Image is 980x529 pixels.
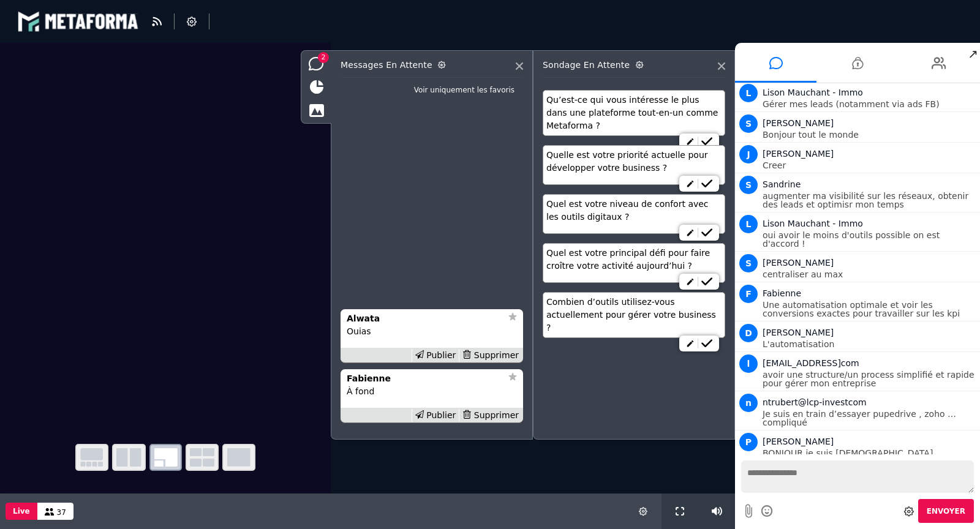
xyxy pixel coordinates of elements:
p: Je suis en train d’essayer pupedrive , zoho … compliqué [763,410,977,427]
span: D [739,324,758,342]
span: J [739,145,758,163]
a: Modifier [683,339,698,348]
span: 2 [318,52,329,63]
strong: Alwata [347,313,380,323]
a: Modifier [683,137,698,146]
span: P [739,433,758,451]
p: Bonjour tout le monde [763,130,977,139]
p: L'automatisation [763,340,977,348]
span: F [739,285,758,303]
p: Creer [763,161,977,170]
p: oui avoir le moins d'outils possible on est d'accord ! [763,231,977,248]
a: Modifier [683,179,698,189]
p: À fond [347,385,517,398]
span: L [739,215,758,233]
a: Publier [698,179,715,189]
p: augmenter ma visibilité sur les réseaux, obtenir des leads et optimisr mon temps [763,192,977,209]
span: L [739,84,758,102]
button: Live [6,503,37,520]
p: BONJOUR je suis [DEMOGRAPHIC_DATA] [763,449,977,457]
div: Publier [412,409,459,422]
span: n [739,394,758,412]
p: centraliser au max [763,270,977,279]
div: Publier [412,349,459,362]
span: [PERSON_NAME] [763,328,834,337]
span: [EMAIL_ADDRESS]com [763,358,859,368]
div: Voir uniquement les favoris [414,84,514,96]
span: Envoyer [927,507,965,516]
span: Quelle est votre priorité actuelle pour développer votre business ? [546,150,708,173]
span: [PERSON_NAME] [763,118,834,128]
p: avoir une structure/un process simplifié et rapide pour gérer mon entreprise [763,370,977,388]
span: ↗ [966,43,980,65]
a: Publier [698,228,715,238]
a: Modifier [683,228,698,238]
span: Quel est votre niveau de confort avec les outils digitaux ? [546,199,709,222]
span: Fabienne [763,288,801,298]
span: Combien d’outils utilisez-vous actuellement pour gérer votre business ? [546,297,716,332]
span: ntrubert@lcp-investcom [763,397,867,407]
button: Envoyer [918,499,974,523]
span: l [739,355,758,373]
span: S [739,254,758,272]
p: Une automatisation optimale et voir les conversions exactes pour travailler sur les kpi [763,301,977,318]
span: Lison Mauchant - Immo [763,219,863,228]
span: Qu’est-ce qui vous intéresse le plus dans une plateforme tout-en-un comme Metaforma ? [546,95,718,130]
a: Publier [698,137,715,146]
span: 37 [57,508,66,517]
span: Sandrine [763,179,801,189]
p: Gérer mes leads (notamment via ads FB) [763,100,977,108]
strong: Fabienne [347,373,391,383]
div: Supprimer [459,349,522,362]
p: Ouias [347,325,517,338]
a: Modifier [683,277,698,287]
div: Supprimer [459,409,522,422]
span: [PERSON_NAME] [763,258,834,268]
span: S [739,176,758,194]
span: S [739,114,758,133]
h3: Sondage en attente [543,60,695,70]
a: Publier [698,277,715,287]
span: Quel est votre principal défi pour faire croître votre activité aujourd’hui ? [546,248,710,271]
h3: Messages en attente [341,60,492,70]
span: [PERSON_NAME] [763,149,834,159]
span: Lison Mauchant - Immo [763,88,863,97]
a: Publier [698,339,715,348]
span: [PERSON_NAME] [763,437,834,446]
